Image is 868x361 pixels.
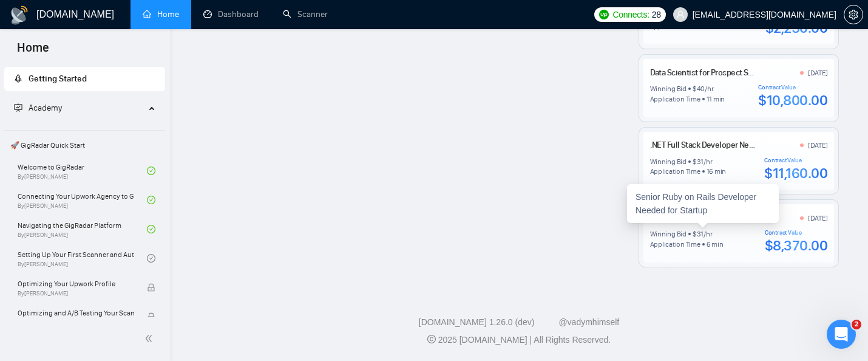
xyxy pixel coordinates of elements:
[650,84,687,94] div: Winning Bid
[693,84,697,94] div: $
[29,103,62,113] span: Academy
[707,167,727,176] div: 16 min
[765,229,828,236] div: Contract Value
[147,283,155,292] span: lock
[29,74,87,84] span: Getting Started
[764,157,827,164] div: Contract Value
[147,254,155,263] span: check-circle
[844,5,863,24] button: setting
[652,8,661,21] span: 28
[14,74,22,83] span: rocket
[427,335,436,343] span: copyright
[144,332,157,345] span: double-left
[18,245,147,272] a: Setting Up Your First Scanner and Auto-BidderBy[PERSON_NAME]
[697,157,704,167] div: 31
[7,39,59,64] span: Home
[147,167,155,175] span: check-circle
[147,312,155,321] span: lock
[707,239,724,249] div: 6 min
[4,67,165,91] li: Getting Started
[599,10,609,19] img: upwork-logo.png
[765,236,828,255] div: $8,370.00
[558,317,619,327] a: @vadymhimself
[5,133,164,157] span: 🚀 GigRadar Quick Start
[697,229,704,239] div: 31
[808,140,828,150] div: [DATE]
[852,320,861,329] span: 2
[18,216,147,242] a: Navigating the GigRadar PlatformBy[PERSON_NAME]
[693,157,697,167] div: $
[844,10,863,19] a: setting
[180,334,858,346] div: 2025 [DOMAIN_NAME] | All Rights Reserved.
[764,164,827,182] div: $11,160.00
[14,103,22,112] span: fund-projection-screen
[143,9,179,19] a: homeHome
[808,213,828,223] div: [DATE]
[18,278,134,290] span: Optimizing Your Upwork Profile
[827,320,856,349] iframe: Intercom live chat
[704,157,712,167] div: /hr
[707,94,725,104] div: 11 min
[612,8,649,21] span: Connects:
[650,167,700,176] div: Application Time
[650,94,700,104] div: Application Time
[650,67,848,78] a: Data Scientist for Prospect Scoring System Development
[650,229,687,239] div: Winning Bid
[419,317,535,327] a: [DOMAIN_NAME] 1.26.0 (dev)
[758,91,827,109] div: $10,800.00
[808,68,828,78] div: [DATE]
[697,84,705,94] div: 40
[18,290,134,297] span: By [PERSON_NAME]
[758,84,827,91] div: Contract Value
[650,239,700,249] div: Application Time
[650,157,687,167] div: Winning Bid
[283,9,328,19] a: searchScanner
[18,307,134,319] span: Optimizing and A/B Testing Your Scanner for Better Results
[18,187,147,213] a: Connecting Your Upwork Agency to GigRadarBy[PERSON_NAME]
[203,9,259,19] a: dashboardDashboard
[676,10,685,19] span: user
[844,10,863,19] span: setting
[10,5,29,25] img: logo
[627,184,779,223] div: Senior Ruby on Rails Developer Needed for Startup
[693,229,697,239] div: $
[147,196,155,204] span: check-circle
[14,103,62,113] span: Academy
[705,84,713,94] div: /hr
[704,229,712,239] div: /hr
[147,225,155,233] span: check-circle
[18,157,147,184] a: Welcome to GigRadarBy[PERSON_NAME]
